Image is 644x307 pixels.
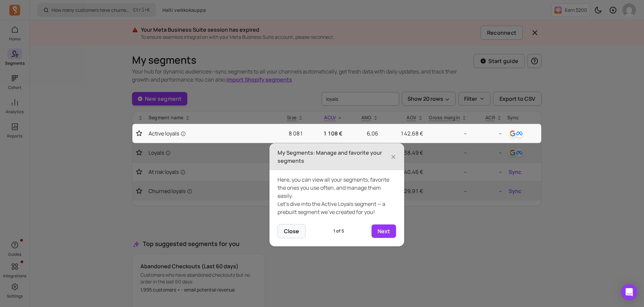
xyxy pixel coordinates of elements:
[278,149,391,165] h3: My Segments: Manage and favorite your segments
[391,151,396,162] button: Close Tour
[278,224,305,238] button: Close
[278,200,396,216] p: Let’s dive into the Active Loyals segment — a prebuilt segment we’ve created for you!
[372,224,396,238] button: Next
[621,284,637,300] div: Open Intercom Messenger
[391,149,396,164] span: ×
[278,176,396,200] p: Here, you can view all your segments, favorite the ones you use often, and manage them easily.
[333,228,344,234] span: 1 of 5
